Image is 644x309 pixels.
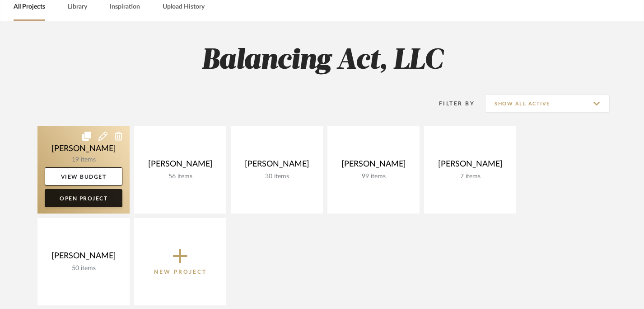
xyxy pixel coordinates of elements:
[14,1,45,13] a: All Projects
[45,251,122,265] div: [PERSON_NAME]
[238,159,316,173] div: [PERSON_NAME]
[431,159,509,173] div: [PERSON_NAME]
[431,173,509,181] div: 7 items
[427,99,475,108] div: Filter By
[141,159,219,173] div: [PERSON_NAME]
[134,218,226,305] button: New Project
[154,267,207,276] p: New Project
[238,173,316,181] div: 30 items
[163,1,205,13] a: Upload History
[68,1,87,13] a: Library
[141,173,219,181] div: 56 items
[45,265,122,272] div: 50 items
[45,189,122,207] a: Open Project
[335,173,412,181] div: 99 items
[45,167,122,185] a: View Budget
[335,159,412,173] div: [PERSON_NAME]
[110,1,140,13] a: Inspiration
